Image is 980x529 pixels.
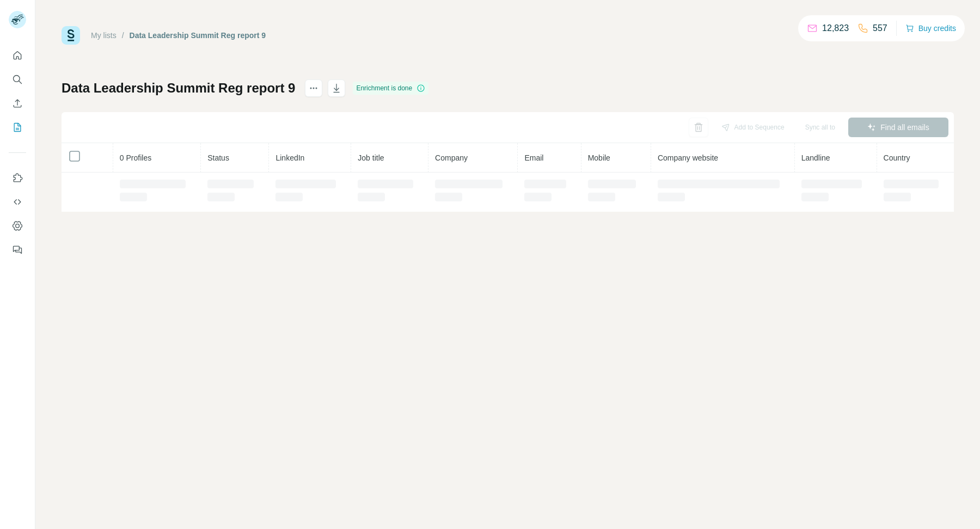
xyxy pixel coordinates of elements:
span: Company [435,153,468,162]
span: Status [207,153,229,162]
p: 557 [873,22,887,35]
button: Use Surfe API [9,192,26,212]
span: Job title [358,153,384,162]
span: Company website [658,153,718,162]
span: Mobile [588,153,610,162]
button: My lists [9,118,26,137]
img: Surfe Logo [62,26,80,45]
a: My lists [91,31,117,40]
span: 0 Profiles [120,153,151,162]
div: Enrichment is done [353,82,428,95]
button: actions [305,79,322,97]
button: Search [9,70,26,89]
button: Enrich CSV [9,94,26,113]
div: Data Leadership Summit Reg report 9 [130,30,266,41]
span: Email [524,153,543,162]
button: Dashboard [9,216,26,236]
span: Landline [801,153,830,162]
button: Quick start [9,46,26,65]
li: / [122,30,124,41]
span: LinkedIn [275,153,304,162]
button: Buy credits [905,21,956,36]
button: Use Surfe on LinkedIn [9,168,26,188]
p: 12,823 [822,22,849,35]
span: Country [884,153,910,162]
h1: Data Leadership Summit Reg report 9 [62,79,295,97]
button: Feedback [9,240,26,260]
